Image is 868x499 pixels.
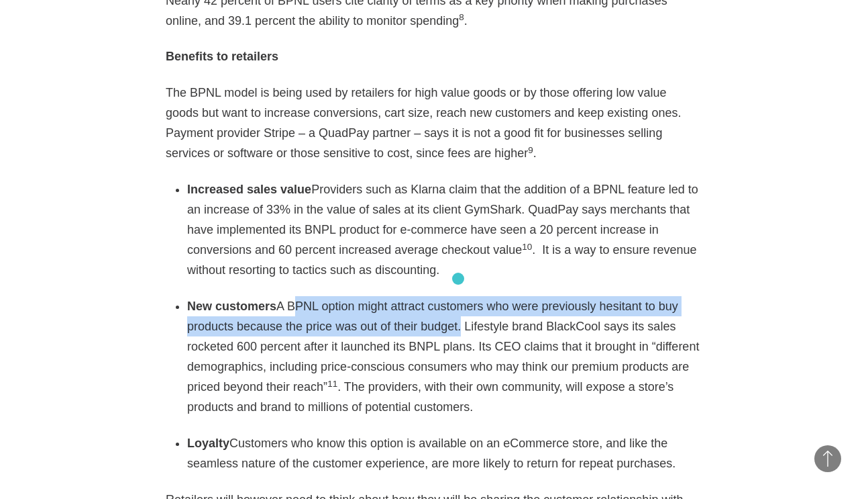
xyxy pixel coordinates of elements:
strong: New customers [187,300,276,313]
sup: 10 [522,242,532,252]
sup: 8 [459,12,464,22]
sup: 11 [327,379,337,389]
button: Back to Top [814,445,841,472]
sup: 9 [528,145,533,155]
li: Customers who know this option is available on an eCommerce store, and like the seamless nature o... [187,433,702,473]
strong: Increased sales value [187,183,311,196]
strong: Loyalty [187,437,229,450]
strong: Benefits to retailers [166,50,278,63]
li: A BPNL option might attract customers who were previously hesitant to buy products because the pr... [187,296,702,417]
p: The BPNL model is being used by retailers for high value goods or by those offering low value goo... [166,83,702,163]
li: Providers such as Klarna claim that the addition of a BPNL feature led to an increase of 33% in t... [187,179,702,280]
